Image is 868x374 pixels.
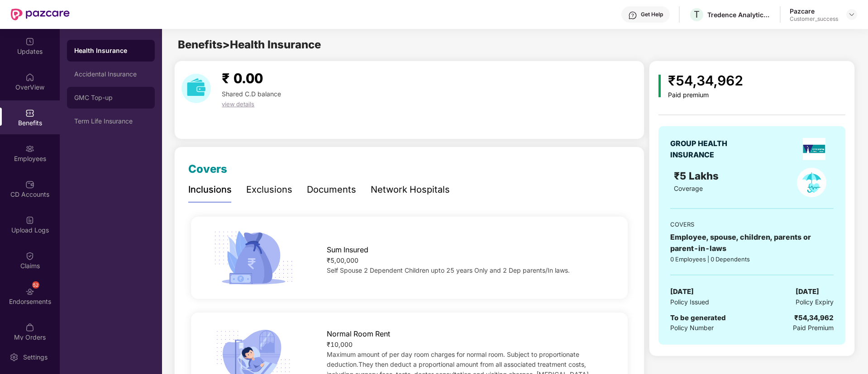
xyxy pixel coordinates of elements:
span: Shared C.D balance [222,90,281,98]
img: svg+xml;base64,PHN2ZyBpZD0iU2V0dGluZy0yMHgyMCIgeG1sbnM9Imh0dHA6Ly93d3cudzMub3JnLzIwMDAvc3ZnIiB3aW... [10,353,19,362]
div: GMC Top-up [74,94,148,101]
span: ₹5 Lakhs [674,170,721,182]
div: Tredence Analytics Solutions Private Limited [707,10,771,19]
div: GROUP HEALTH INSURANCE [670,138,749,161]
div: 0 Employees | 0 Dependents [670,255,833,264]
div: Accidental Insurance [74,71,148,78]
img: svg+xml;base64,PHN2ZyBpZD0iRW5kb3JzZW1lbnRzIiB4bWxucz0iaHR0cDovL3d3dy53My5vcmcvMjAwMC9zdmciIHdpZH... [25,287,34,296]
img: download [181,74,211,103]
img: svg+xml;base64,PHN2ZyBpZD0iRW1wbG95ZWVzIiB4bWxucz0iaHR0cDovL3d3dy53My5vcmcvMjAwMC9zdmciIHdpZHRoPS... [25,144,34,153]
span: Policy Number [670,324,714,331]
span: Self Spouse 2 Dependent Children upto 25 years Only and 2 Dep parents/In laws. [327,266,570,274]
span: ₹ 0.00 [222,70,263,86]
img: New Pazcare Logo [11,9,70,20]
img: svg+xml;base64,PHN2ZyBpZD0iQ0RfQWNjb3VudHMiIGRhdGEtbmFtZT0iQ0QgQWNjb3VudHMiIHhtbG5zPSJodHRwOi8vd3... [25,180,34,189]
div: Term Life Insurance [74,118,148,125]
div: Get Help [641,11,663,18]
div: 52 [32,281,39,289]
img: policyIcon [797,168,826,197]
img: icon [210,228,296,288]
img: svg+xml;base64,PHN2ZyBpZD0iRHJvcGRvd24tMzJ4MzIiIHhtbG5zPSJodHRwOi8vd3d3LnczLm9yZy8yMDAwL3N2ZyIgd2... [848,11,855,18]
div: Customer_success [790,15,838,23]
span: Policy Issued [670,297,709,307]
div: Paid premium [668,91,743,99]
span: Covers [188,162,227,175]
div: Inclusions [188,183,232,197]
span: view details [222,100,254,108]
img: svg+xml;base64,PHN2ZyBpZD0iQmVuZWZpdHMiIHhtbG5zPSJodHRwOi8vd3d3LnczLm9yZy8yMDAwL3N2ZyIgd2lkdGg9Ij... [25,109,34,118]
span: Benefits > Health Insurance [178,38,321,51]
img: svg+xml;base64,PHN2ZyBpZD0iTXlfT3JkZXJzIiBkYXRhLW5hbWU9Ik15IE9yZGVycyIgeG1sbnM9Imh0dHA6Ly93d3cudz... [25,323,34,332]
img: svg+xml;base64,PHN2ZyBpZD0iSG9tZSIgeG1sbnM9Imh0dHA6Ly93d3cudzMub3JnLzIwMDAvc3ZnIiB3aWR0aD0iMjAiIG... [25,73,34,82]
span: Policy Expiry [796,297,834,307]
div: Settings [20,353,50,362]
img: insurerLogo [803,138,825,160]
div: Health Insurance [74,46,148,55]
div: Documents [307,183,356,197]
span: [DATE] [796,286,819,297]
img: svg+xml;base64,PHN2ZyBpZD0iQ2xhaW0iIHhtbG5zPSJodHRwOi8vd3d3LnczLm9yZy8yMDAwL3N2ZyIgd2lkdGg9IjIwIi... [25,251,34,260]
div: ₹10,000 [327,340,608,350]
div: ₹54,34,962 [794,312,834,323]
div: Pazcare [790,7,838,15]
div: COVERS [670,220,833,229]
div: Exclusions [246,183,292,197]
div: ₹5,00,000 [327,256,608,265]
img: icon [658,75,661,97]
span: T [694,9,700,20]
span: Sum Insured [327,244,368,256]
div: Employee, spouse, children, parents or parent-in-laws [670,232,833,254]
img: svg+xml;base64,PHN2ZyBpZD0iSGVscC0zMngzMiIgeG1sbnM9Imh0dHA6Ly93d3cudzMub3JnLzIwMDAvc3ZnIiB3aWR0aD... [628,11,637,20]
span: Coverage [674,185,703,192]
span: [DATE] [670,286,694,297]
img: svg+xml;base64,PHN2ZyBpZD0iVXBsb2FkX0xvZ3MiIGRhdGEtbmFtZT0iVXBsb2FkIExvZ3MiIHhtbG5zPSJodHRwOi8vd3... [25,216,34,225]
span: Paid Premium [793,323,834,333]
div: ₹54,34,962 [668,70,743,91]
span: To be generated [670,313,726,322]
span: Normal Room Rent [327,328,390,340]
div: Network Hospitals [371,183,450,197]
img: svg+xml;base64,PHN2ZyBpZD0iVXBkYXRlZCIgeG1sbnM9Imh0dHA6Ly93d3cudzMub3JnLzIwMDAvc3ZnIiB3aWR0aD0iMj... [25,37,34,46]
